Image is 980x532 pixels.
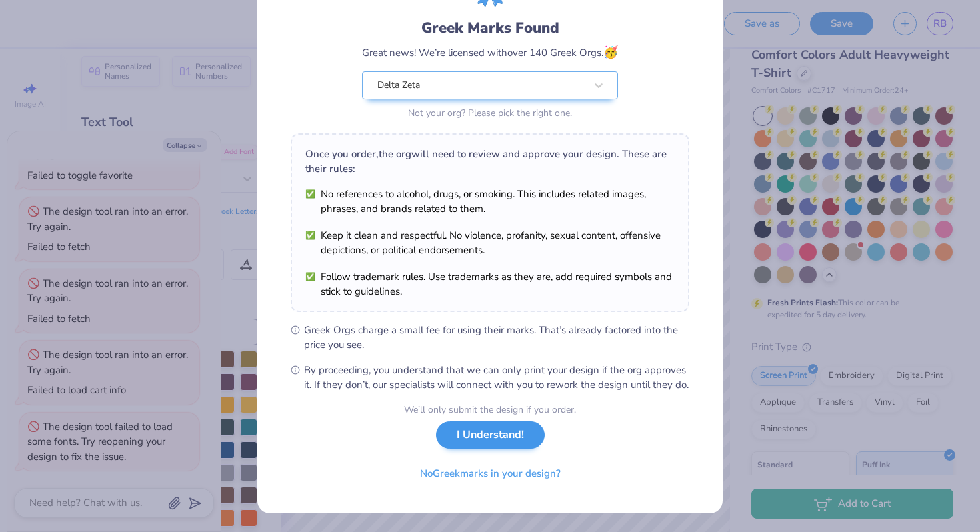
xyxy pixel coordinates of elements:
li: No references to alcohol, drugs, or smoking. This includes related images, phrases, and brands re... [305,187,675,216]
button: I Understand! [436,421,545,449]
li: Keep it clean and respectful. No violence, profanity, sexual content, offensive depictions, or po... [305,228,675,257]
span: By proceeding, you understand that we can only print your design if the org approves it. If they ... [304,363,689,392]
li: Follow trademark rules. Use trademarks as they are, add required symbols and stick to guidelines. [305,269,675,299]
div: Great news! We’re licensed with over 140 Greek Orgs. [362,43,618,61]
button: NoGreekmarks in your design? [409,460,572,487]
div: Greek Marks Found [362,17,618,39]
span: 🥳 [603,44,618,60]
div: We’ll only submit the design if you order. [404,403,576,417]
div: Not your org? Please pick the right one. [362,106,618,120]
span: Greek Orgs charge a small fee for using their marks. That’s already factored into the price you see. [304,323,689,352]
div: Once you order, the org will need to review and approve your design. These are their rules: [305,147,675,176]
